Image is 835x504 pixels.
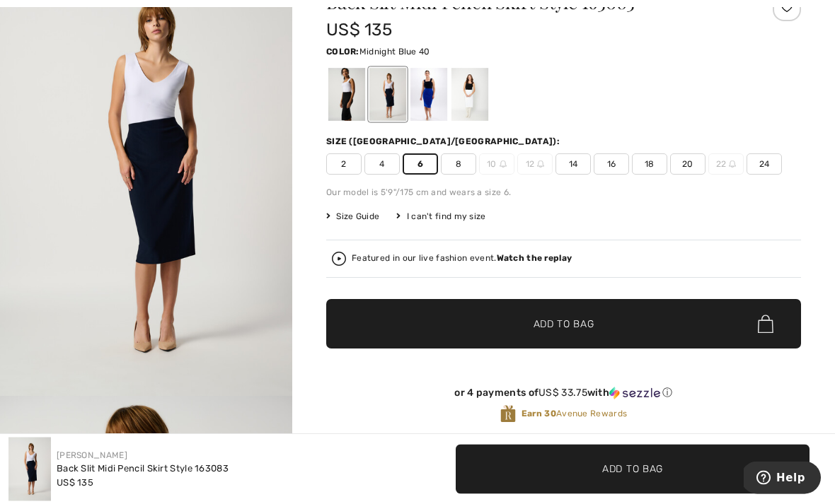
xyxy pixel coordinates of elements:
[328,69,365,122] div: Black
[522,408,627,421] span: Avenue Rewards
[602,462,663,476] span: Add to Bag
[708,154,744,175] span: 22
[744,462,821,497] iframe: Opens a widget where you can find more information
[747,154,782,175] span: 24
[451,69,488,122] div: Vanilla
[500,161,507,168] img: ring-m.svg
[758,315,773,334] img: Bag.svg
[555,154,591,175] span: 14
[497,254,572,264] strong: Watch the replay
[522,409,556,419] strong: Earn 30
[396,211,485,223] div: I can't find my size
[539,387,587,399] span: US$ 33.75
[326,154,362,175] span: 2
[537,161,544,168] img: ring-m.svg
[326,136,563,148] div: Size ([GEOGRAPHIC_DATA]/[GEOGRAPHIC_DATA]):
[729,161,736,168] img: ring-m.svg
[670,154,706,175] span: 20
[57,450,127,460] a: [PERSON_NAME]
[57,462,229,476] div: Back Slit Midi Pencil Skirt Style 163083
[534,317,594,332] span: Add to Bag
[8,438,51,501] img: Back Slit Midi Pencil Skirt Style 163083
[410,69,447,122] div: Royal Sapphire 163
[326,20,392,40] span: US$ 135
[441,154,476,175] span: 8
[479,154,514,175] span: 10
[403,154,438,175] span: 6
[369,69,406,122] div: Midnight Blue 40
[517,154,553,175] span: 12
[326,47,359,57] span: Color:
[326,211,379,223] span: Size Guide
[594,154,629,175] span: 16
[326,187,801,199] div: Our model is 5'9"/175 cm and wears a size 6.
[500,405,516,424] img: Avenue Rewards
[326,387,801,405] div: or 4 payments ofUS$ 33.75withSezzle Click to learn more about Sezzle
[326,387,801,400] div: or 4 payments of with
[57,477,93,488] span: US$ 135
[332,252,346,266] img: Watch the replay
[352,254,572,264] div: Featured in our live fashion event.
[456,445,810,494] button: Add to Bag
[359,47,430,57] span: Midnight Blue 40
[632,154,667,175] span: 18
[364,154,400,175] span: 4
[609,387,660,400] img: Sezzle
[326,300,801,349] button: Add to Bag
